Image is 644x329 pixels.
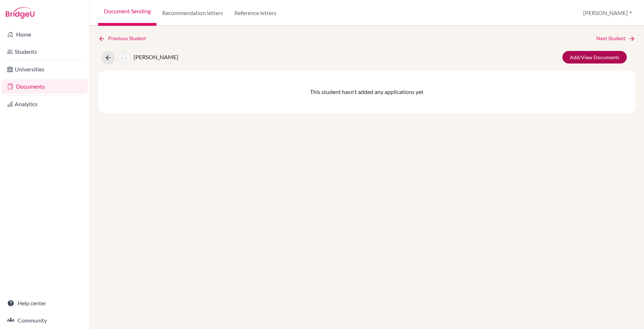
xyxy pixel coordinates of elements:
[6,7,34,19] img: Bridge-U
[1,62,88,76] a: Universities
[1,97,88,111] a: Analytics
[98,70,635,113] div: This student hasn't added any applications yet
[1,79,88,94] a: Documents
[1,44,88,59] a: Students
[562,51,627,64] a: Add/View Documents
[580,6,635,20] button: [PERSON_NAME]
[1,296,88,310] a: Help center
[1,27,88,42] a: Home
[98,34,152,42] a: Previous Student
[1,313,88,328] a: Community
[596,34,635,42] a: Next Student
[134,53,178,60] span: [PERSON_NAME]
